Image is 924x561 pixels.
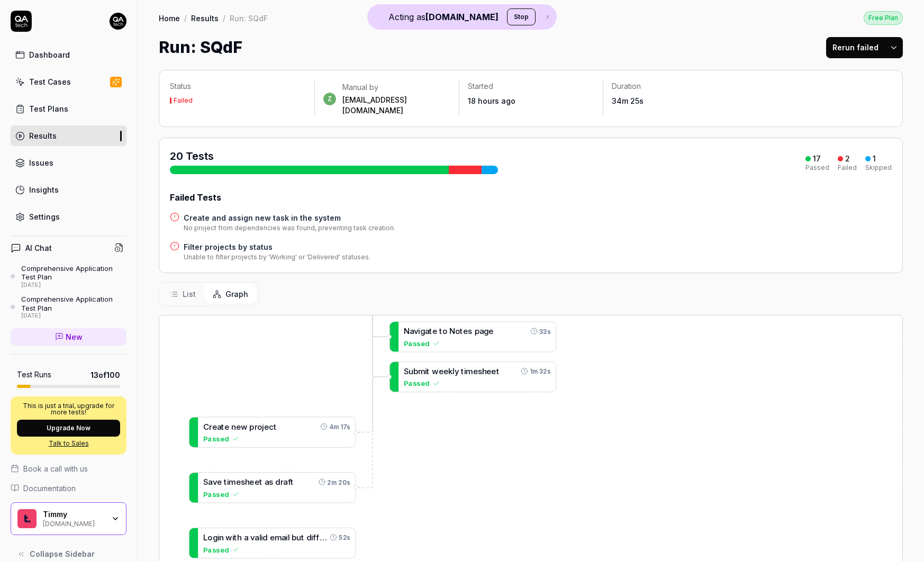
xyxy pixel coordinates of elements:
span: i [286,533,287,542]
span: m [275,533,282,542]
span: e [486,366,491,375]
a: Create and assign new task in the system [184,212,395,223]
time: 34m 25s [612,96,644,105]
a: Book a call with us [11,463,126,474]
p: Status [170,81,306,92]
span: r [209,422,212,431]
span: v [414,327,418,336]
time: 1m 32s [530,366,551,375]
span: a [425,327,429,336]
div: Savetimesheetasdraft2m 20sPassed [189,472,356,503]
span: l [259,533,261,542]
span: d [275,477,280,486]
span: Collapse Sidebar [30,548,95,559]
span: t [460,327,463,336]
h5: Test Runs [17,370,51,379]
div: Free Plan [864,11,903,25]
div: Skipped [865,165,892,171]
span: a [282,533,286,542]
span: e [236,422,241,431]
button: Timmy LogoTimmy[DOMAIN_NAME] [11,502,126,535]
span: S [203,477,208,486]
button: Stop [507,8,536,25]
a: Dashboard [11,44,126,65]
span: t [301,533,304,542]
h1: Run: SQdF [159,35,242,59]
span: m [418,366,425,375]
span: b [292,533,296,542]
button: Rerun failed [826,37,885,58]
span: 13 of 100 [90,369,120,381]
span: g [213,533,218,542]
a: Filter projects by status [184,241,370,252]
span: New [66,331,83,342]
h4: AI Chat [25,242,52,254]
span: d [306,533,311,542]
span: o [257,422,262,431]
div: Failed [174,97,193,104]
span: t [224,477,227,486]
span: Graph [225,288,248,300]
span: o [442,327,447,336]
span: e [491,366,496,375]
span: a [217,422,221,431]
span: i [464,366,466,375]
span: t [427,366,430,375]
time: 33s [539,327,551,336]
span: S [404,366,409,375]
span: a [244,533,248,542]
div: Manual by [342,82,450,93]
span: i [418,327,420,336]
span: f [316,533,327,542]
span: i [425,366,427,375]
span: n [219,533,223,542]
a: Talk to Sales [17,439,120,448]
span: e [488,327,493,336]
span: f [313,533,316,542]
span: a [255,533,259,542]
span: b [413,366,418,375]
span: N [404,327,410,336]
div: NavigatetoNotespage33sPassed [389,321,557,352]
span: s [241,477,245,486]
span: C [203,422,209,431]
span: t [429,327,432,336]
a: Settings [11,206,126,227]
button: Upgrade Now [17,420,120,437]
span: a [479,327,484,336]
span: y [455,366,459,375]
p: This is just a trial, upgrade for more tests! [17,403,120,415]
div: 17 [813,154,821,164]
a: Loginwithavalidemailbutdiffer52sPassed [189,528,356,558]
div: Settings [29,211,60,222]
span: e [270,533,275,542]
div: Submitweeklytimesheet1m 32sPassed [389,361,557,392]
a: Documentation [11,483,126,494]
span: a [265,477,269,486]
span: i [218,533,219,542]
span: List [183,288,196,300]
span: t [496,366,500,375]
a: Createnewproject4m 17sPassed [189,417,356,448]
div: [DOMAIN_NAME] [43,519,104,527]
span: e [443,366,448,375]
time: 4m 17s [329,422,350,431]
span: t [259,477,262,486]
span: a [208,477,212,486]
span: L [203,533,207,542]
span: Book a call with us [23,463,88,474]
span: s [269,477,273,486]
span: e [264,422,269,431]
span: n [231,422,235,431]
span: t [439,327,442,336]
span: Passed [203,544,229,555]
div: Results [29,130,57,141]
span: Documentation [23,483,76,494]
span: j [262,422,264,431]
span: w [225,533,232,542]
img: 7ccf6c19-61ad-4a6c-8811-018b02a1b829.jpg [110,13,126,30]
span: Passed [404,378,429,388]
a: Insights [11,179,126,200]
span: e [249,477,254,486]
